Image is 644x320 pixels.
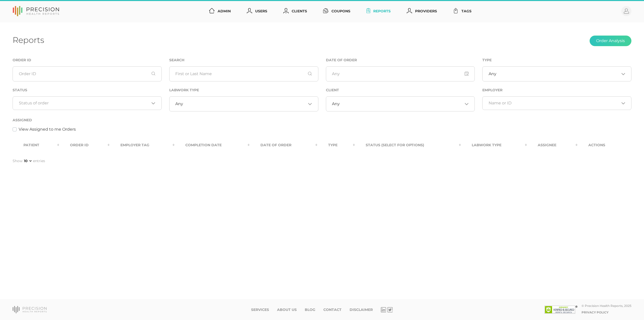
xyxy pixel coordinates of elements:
[13,35,44,45] h1: Reports
[13,96,162,110] div: Search for option
[340,101,463,106] input: Search for option
[59,139,110,151] th: Order ID
[207,7,233,16] a: Admin
[175,101,183,106] span: Any
[496,71,619,76] input: Search for option
[277,308,297,312] a: About Us
[461,139,527,151] th: Labwork Type
[326,96,475,111] div: Search for option
[13,88,27,92] label: Status
[482,88,502,92] label: Employer
[489,101,619,106] input: Search for option
[175,139,250,151] th: Completion Date
[251,308,269,312] a: Services
[451,7,473,16] a: Tags
[582,310,608,314] a: Privacy Policy
[482,58,492,62] label: Type
[545,306,578,314] img: SSL site seal - click to verify
[405,7,439,16] a: Providers
[169,96,318,111] div: Search for option
[482,96,631,110] div: Search for option
[169,66,318,81] input: First or Last Name
[323,308,342,312] a: Contact
[19,101,150,106] input: Search for option
[305,308,315,312] a: Blog
[489,71,496,76] span: Any
[527,139,577,151] th: Assignee
[578,139,631,151] th: Actions
[590,36,631,46] button: Order Analysis
[326,88,339,92] label: Client
[321,7,352,16] a: Coupons
[110,139,175,151] th: Employer Tag
[355,139,461,151] th: Status (Select for Options)
[582,304,631,308] div: © Precision Health Reports, 2025
[250,139,317,151] th: Date Of Order
[169,88,199,92] label: Labwork Type
[13,158,45,164] label: Show entries
[326,66,475,81] input: Any
[245,7,269,16] a: Users
[23,158,32,163] select: Showentries
[183,101,306,106] input: Search for option
[13,66,162,81] input: Order ID
[13,118,32,122] label: Assigned
[13,58,31,62] label: Order ID
[332,101,340,106] span: Any
[482,66,631,81] div: Search for option
[281,7,309,16] a: Clients
[19,126,76,132] label: View Assigned to me Orders
[326,58,357,62] label: Date of Order
[364,7,393,16] a: Reports
[317,139,355,151] th: Type
[169,58,184,62] label: Search
[350,308,373,312] a: Disclaimer
[13,139,59,151] th: Patient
